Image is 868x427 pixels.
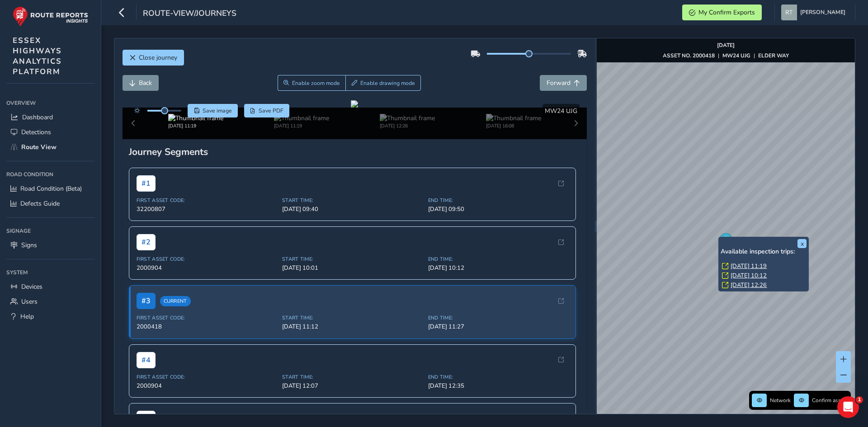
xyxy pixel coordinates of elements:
span: Detections [21,128,51,136]
span: 1 [856,396,863,404]
span: Users [21,297,38,306]
span: # 2 [137,234,156,250]
span: Route View [21,143,57,151]
div: Map marker [720,233,732,252]
a: Dashboard [6,110,94,125]
a: Help [6,309,94,324]
span: Start Time: [282,256,423,263]
span: Current [160,296,191,306]
span: 2000904 [137,264,277,272]
h6: Available inspection trips: [721,248,807,256]
span: [DATE] 12:35 [428,382,569,390]
a: Route View [6,140,94,155]
strong: ASSET NO. 2000418 [663,52,715,59]
div: [DATE] 12:26 [380,122,435,129]
span: Start Time: [282,374,423,380]
span: Signs [21,241,37,249]
span: End Time: [428,314,569,321]
a: Signs [6,238,94,253]
a: Users [6,294,94,309]
a: Defects Guide [6,196,94,211]
span: End Time: [428,374,569,380]
span: # 3 [137,293,156,309]
img: Thumbnail frame [380,114,435,122]
button: Draw [345,75,421,91]
span: [DATE] 10:01 [282,264,423,272]
img: Thumbnail frame [486,114,541,122]
span: Defects Guide [20,199,60,208]
a: [DATE] 10:12 [731,272,767,280]
span: [PERSON_NAME] [800,5,845,20]
span: Confirm assets [812,397,848,404]
button: PDF [244,104,290,117]
div: Journey Segments [129,145,581,158]
div: Signage [6,224,94,238]
span: Save image [203,107,232,114]
span: [DATE] 09:50 [428,205,569,213]
span: # 4 [137,352,156,368]
span: [DATE] 12:07 [282,382,423,390]
button: Back [123,75,159,91]
strong: ELDER WAY [758,52,789,59]
span: Back [139,79,152,87]
div: System [6,266,94,279]
span: [DATE] 10:12 [428,264,569,272]
button: Close journey [123,50,184,66]
img: Thumbnail frame [274,114,329,122]
span: End Time: [428,256,569,263]
button: My Confirm Exports [682,5,762,20]
a: [DATE] 12:26 [731,281,767,289]
iframe: Intercom live chat [837,396,859,418]
span: Forward [547,79,571,87]
div: | | [663,52,789,59]
button: Save [188,104,238,117]
a: Detections [6,125,94,140]
span: 32200807 [137,205,277,213]
button: Forward [540,75,587,91]
div: [DATE] 16:08 [486,122,541,129]
span: 2000418 [137,323,277,331]
span: My Confirm Exports [698,8,755,17]
div: [DATE] 11:19 [168,122,223,129]
span: First Asset Code: [137,374,277,380]
strong: [DATE] [717,42,735,49]
span: Enable zoom mode [292,80,340,87]
a: [DATE] 11:19 [731,262,767,270]
span: Save PDF [259,107,283,114]
span: Network [770,397,791,404]
img: diamond-layout [781,5,797,20]
span: Road Condition (Beta) [20,184,82,193]
span: Help [20,312,34,321]
span: Dashboard [22,113,53,122]
span: Devices [21,282,42,291]
img: Thumbnail frame [168,114,223,122]
span: 2000904 [137,382,277,390]
span: First Asset Code: [137,256,277,263]
span: First Asset Code: [137,314,277,321]
span: [DATE] 11:12 [282,323,423,331]
div: Overview [6,96,94,110]
div: [DATE] 11:19 [274,122,329,129]
span: # 5 [137,411,156,427]
strong: MW24 UJG [722,52,750,59]
span: Start Time: [282,197,423,204]
span: # 1 [137,175,156,192]
span: End Time: [428,197,569,204]
a: Road Condition (Beta) [6,181,94,196]
button: Zoom [278,75,346,91]
button: [PERSON_NAME] [781,5,849,20]
span: route-view/journeys [143,8,236,20]
span: MW24 UJG [545,107,577,115]
span: [DATE] 11:27 [428,323,569,331]
span: Enable drawing mode [360,80,415,87]
div: Road Condition [6,168,94,181]
span: Start Time: [282,314,423,321]
button: x [797,239,807,248]
span: ESSEX HIGHWAYS ANALYTICS PLATFORM [13,35,62,77]
span: Close journey [139,53,177,62]
img: rr logo [13,6,88,27]
span: First Asset Code: [137,197,277,204]
a: Devices [6,279,94,294]
span: [DATE] 09:40 [282,205,423,213]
